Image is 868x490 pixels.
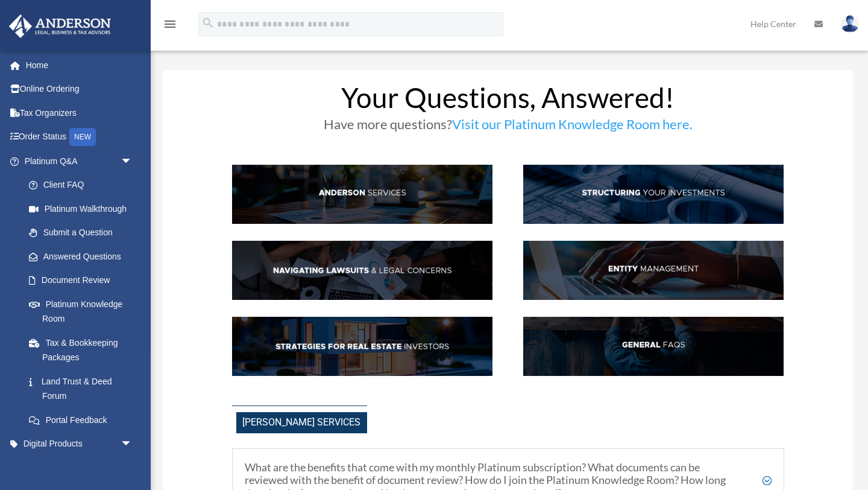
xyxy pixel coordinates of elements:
[163,21,177,31] a: menu
[17,269,151,293] a: Document Review
[5,14,115,38] img: Anderson Advisors Platinum Portal
[69,128,96,146] div: NEW
[8,125,151,150] a: Order StatusNEW
[232,241,493,300] img: NavLaw_hdr
[841,15,859,33] img: User Pic
[163,17,177,31] i: menu
[17,408,151,432] a: Portal Feedback
[232,84,784,118] h1: Your Questions, Answered!
[121,432,145,457] span: arrow_drop_down
[523,317,784,376] img: GenFAQ_hdr
[8,149,151,173] a: Platinum Q&Aarrow_drop_down
[236,412,367,433] span: [PERSON_NAME] Services
[17,197,151,221] a: Platinum Walkthrough
[232,118,784,137] h3: Have more questions?
[8,101,151,125] a: Tax Organizers
[523,241,784,300] img: EntManag_hdr
[8,77,151,101] a: Online Ordering
[523,165,784,224] img: StructInv_hdr
[232,165,493,224] img: AndServ_hdr
[232,317,493,376] img: StratsRE_hdr
[17,221,151,245] a: Submit a Question
[8,53,151,77] a: Home
[17,292,151,331] a: Platinum Knowledge Room
[8,432,151,456] a: Digital Productsarrow_drop_down
[17,244,151,269] a: Answered Questions
[17,173,145,197] a: Client FAQ
[17,369,151,408] a: Land Trust & Deed Forum
[201,16,215,30] i: search
[121,149,145,174] span: arrow_drop_down
[17,331,151,369] a: Tax & Bookkeeping Packages
[452,116,693,138] a: Visit our Platinum Knowledge Room here.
